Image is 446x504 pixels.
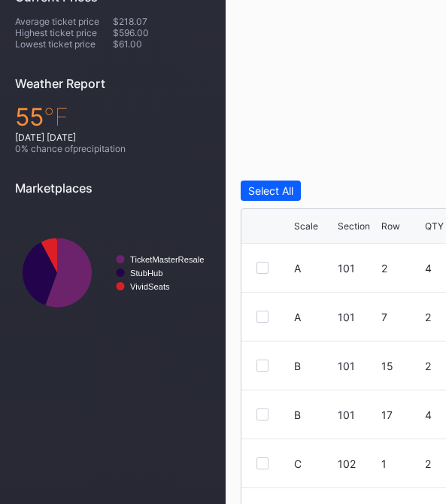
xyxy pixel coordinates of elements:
[425,220,444,232] div: QTY
[381,408,421,421] div: 17
[15,181,211,196] div: Marketplaces
[15,132,211,143] div: [DATE] [DATE]
[241,181,301,201] button: Select All
[44,102,68,132] span: ℉
[294,311,301,323] div: A
[338,311,378,323] div: 101
[338,220,370,232] div: Section
[381,360,421,372] div: 15
[381,220,400,232] div: Row
[338,262,378,275] div: 101
[294,457,302,470] div: C
[130,255,204,264] text: TicketMasterResale
[113,16,211,27] div: $218.07
[15,16,113,27] div: Average ticket price
[381,457,421,470] div: 1
[130,282,170,291] text: VividSeats
[15,38,113,50] div: Lowest ticket price
[15,102,211,132] div: 55
[381,262,421,275] div: 2
[294,220,318,232] div: Scale
[381,311,421,323] div: 7
[113,27,211,38] div: $596.00
[294,408,301,421] div: B
[338,408,378,421] div: 101
[338,360,378,372] div: 101
[130,269,163,278] text: StubHub
[248,184,293,197] div: Select All
[15,207,211,339] svg: Chart title
[15,76,211,91] div: Weather Report
[338,457,378,470] div: 102
[294,262,301,275] div: A
[15,143,211,154] div: 0 % chance of precipitation
[294,360,301,372] div: B
[15,27,113,38] div: Highest ticket price
[113,38,211,50] div: $61.00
